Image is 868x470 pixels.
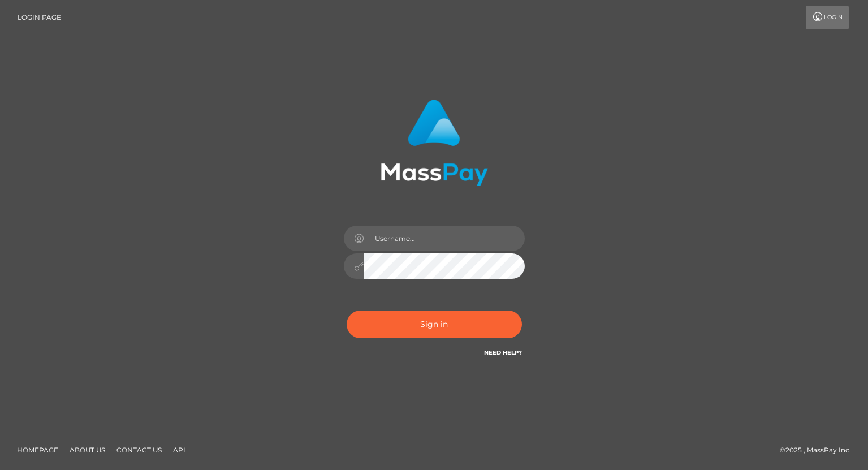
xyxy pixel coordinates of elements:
a: API [169,441,190,459]
a: Need Help? [484,349,522,356]
button: Sign in [347,311,522,338]
input: Username... [364,226,525,251]
div: © 2025 , MassPay Inc. [780,444,860,456]
a: Contact Us [112,441,166,459]
img: MassPay Login [381,100,488,186]
a: Login Page [18,6,61,29]
a: Homepage [12,441,63,459]
a: Login [806,6,849,29]
a: About Us [65,441,110,459]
